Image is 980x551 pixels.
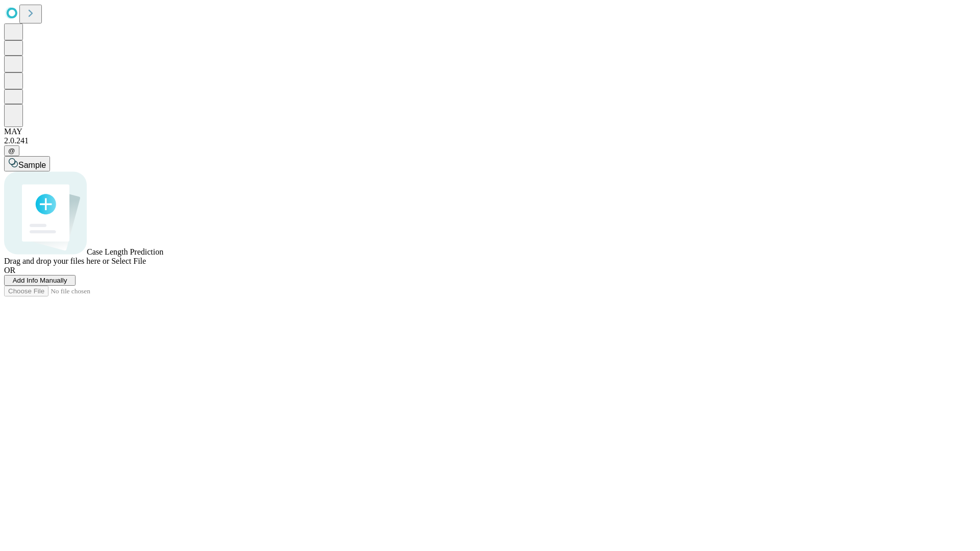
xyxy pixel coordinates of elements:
button: @ [4,145,19,156]
span: OR [4,266,15,274]
span: Sample [18,161,46,169]
span: @ [8,147,15,155]
button: Add Info Manually [4,275,76,286]
span: Select File [111,257,146,265]
span: Drag and drop your files here or [4,257,109,265]
span: Add Info Manually [13,277,67,284]
div: MAY [4,127,976,136]
div: 2.0.241 [4,136,976,145]
button: Sample [4,156,50,171]
span: Case Length Prediction [87,247,163,256]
